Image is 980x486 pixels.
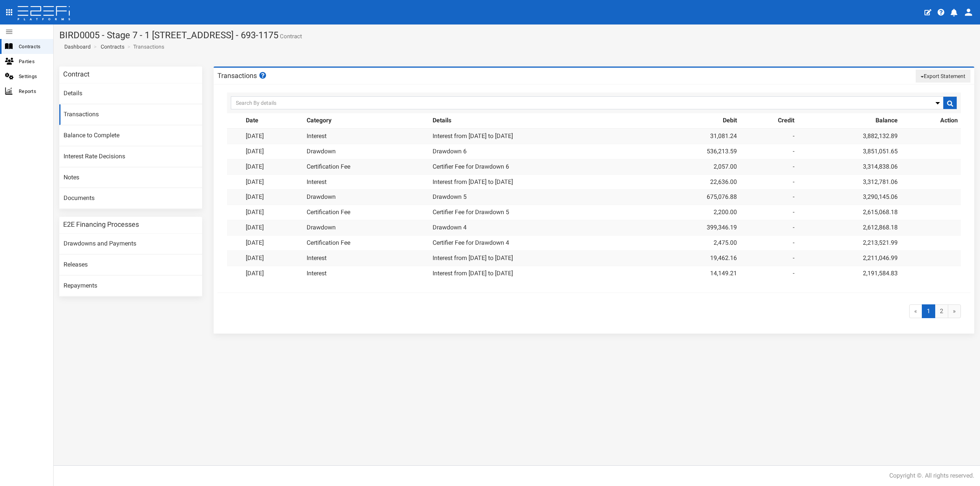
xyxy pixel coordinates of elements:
[648,235,740,250] td: 2,475.00
[19,42,47,51] span: Contracts
[430,113,648,128] th: Details
[304,144,430,159] td: Drawdown
[243,113,304,128] th: Date
[797,250,901,266] td: 2,211,046.99
[797,190,901,205] td: 3,290,145.06
[797,159,901,174] td: 3,314,838.06
[797,266,901,281] td: 2,191,584.83
[433,163,509,170] a: Certifier Fee for Drawdown 6
[217,72,267,79] h3: Transactions
[797,205,901,220] td: 2,615,068.18
[246,208,264,216] a: [DATE]
[278,34,302,39] small: Contract
[101,43,124,50] a: Contracts
[246,148,264,155] a: [DATE]
[916,70,970,83] button: Export Statement
[740,235,797,250] td: -
[740,113,797,128] th: Credit
[648,205,740,220] td: 2,200.00
[797,144,901,159] td: 3,851,051.65
[246,178,264,185] a: [DATE]
[63,221,139,228] h3: E2E Financing Processes
[59,167,202,188] a: Notes
[59,276,202,296] a: Repayments
[246,254,264,262] a: [DATE]
[648,190,740,205] td: 675,076.88
[433,270,513,277] a: Interest from [DATE] to [DATE]
[935,304,948,319] a: 2
[740,220,797,236] td: -
[19,72,47,81] span: Settings
[246,193,264,200] a: [DATE]
[304,128,430,144] td: Interest
[59,83,202,104] a: Details
[246,163,264,170] a: [DATE]
[648,128,740,144] td: 31,081.24
[246,239,264,246] a: [DATE]
[59,104,202,125] a: Transactions
[304,205,430,220] td: Certification Fee
[648,144,740,159] td: 536,213.59
[740,128,797,144] td: -
[433,178,513,185] a: Interest from [DATE] to [DATE]
[948,304,961,319] a: »
[304,220,430,236] td: Drawdown
[797,235,901,250] td: 2,213,521.99
[433,132,513,140] a: Interest from [DATE] to [DATE]
[648,159,740,174] td: 2,057.00
[246,132,264,140] a: [DATE]
[304,190,430,205] td: Drawdown
[433,224,467,231] a: Drawdown 4
[433,239,509,246] a: Certifier Fee for Drawdown 4
[901,113,961,128] th: Action
[648,174,740,190] td: 22,636.00
[304,113,430,128] th: Category
[433,148,467,155] a: Drawdown 6
[304,250,430,266] td: Interest
[648,113,740,128] th: Debit
[797,174,901,190] td: 3,312,781.06
[59,146,202,167] a: Interest Rate Decisions
[304,159,430,174] td: Certification Fee
[304,266,430,281] td: Interest
[797,128,901,144] td: 3,882,132.89
[433,208,509,216] a: Certifier Fee for Drawdown 5
[304,174,430,190] td: Interest
[433,254,513,262] a: Interest from [DATE] to [DATE]
[433,193,467,200] a: Drawdown 5
[231,96,957,109] input: Search By details
[61,43,91,50] a: Dashboard
[797,113,901,128] th: Balance
[740,174,797,190] td: -
[740,250,797,266] td: -
[246,270,264,277] a: [DATE]
[61,44,91,50] span: Dashboard
[740,205,797,220] td: -
[740,159,797,174] td: -
[59,255,202,275] a: Releases
[889,471,974,480] div: Copyright ©. All rights reserved.
[59,234,202,254] a: Drawdowns and Payments
[740,144,797,159] td: -
[19,87,47,96] span: Reports
[126,43,164,50] li: Transactions
[246,224,264,231] a: [DATE]
[59,188,202,209] a: Documents
[59,30,974,40] h1: BIRD0005 - Stage 7 - 1 [STREET_ADDRESS] - 693-1175
[909,304,922,319] span: «
[797,220,901,236] td: 2,612,868.18
[63,71,90,78] h3: Contract
[19,57,47,66] span: Parties
[922,304,935,319] span: 1
[740,266,797,281] td: -
[304,235,430,250] td: Certification Fee
[59,125,202,146] a: Balance to Complete
[648,266,740,281] td: 14,149.21
[648,250,740,266] td: 19,462.16
[740,190,797,205] td: -
[648,220,740,236] td: 399,346.19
